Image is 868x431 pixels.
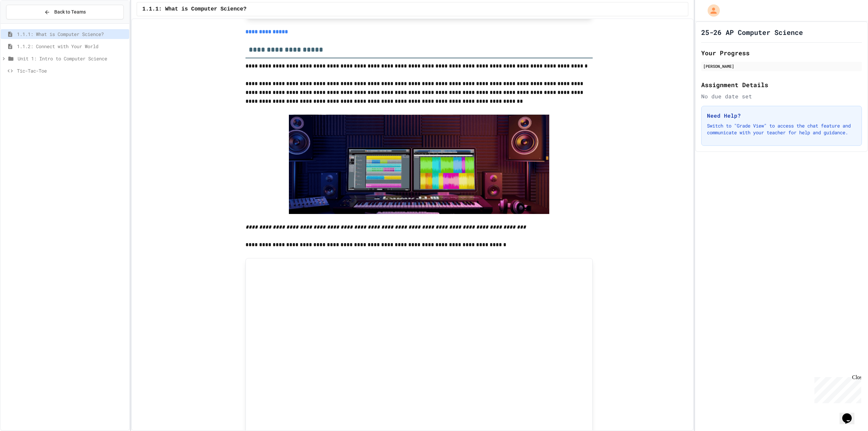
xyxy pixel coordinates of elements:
div: My Account [701,3,722,18]
h3: Need Help? [707,112,856,120]
button: Back to Teams [6,5,124,19]
h2: Your Progress [701,48,862,58]
div: [PERSON_NAME] [703,63,860,69]
span: Tic-Tac-Toe [17,67,126,74]
div: Chat with us now!Close [3,3,47,43]
iframe: chat widget [840,404,861,424]
h1: 25-26 AP Computer Science [701,27,803,37]
iframe: chat widget [812,374,861,403]
span: Unit 1: Intro to Computer Science [18,55,126,62]
span: 1.1.1: What is Computer Science? [17,31,126,38]
span: 1.1.2: Connect with Your World [17,43,126,50]
span: Back to Teams [54,8,86,16]
p: Switch to "Grade View" to access the chat feature and communicate with your teacher for help and ... [707,122,856,136]
div: No due date set [701,92,862,100]
span: 1.1.1: What is Computer Science? [142,5,246,13]
h2: Assignment Details [701,80,862,90]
